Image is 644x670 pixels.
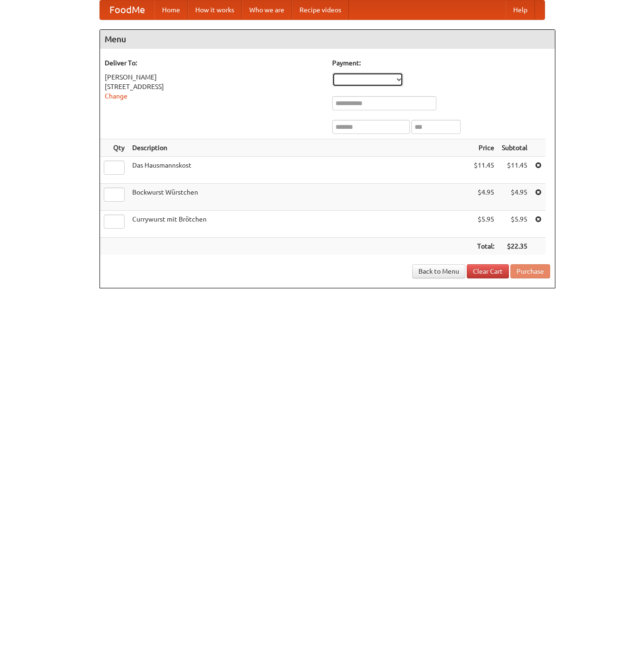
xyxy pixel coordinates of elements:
[498,139,531,157] th: Subtotal
[128,211,470,238] td: Currywurst mit Brötchen
[470,139,498,157] th: Price
[412,264,465,278] a: Back to Menu
[105,82,323,91] div: [STREET_ADDRESS]
[467,264,509,278] a: Clear Cart
[242,0,292,19] a: Who we are
[105,58,323,68] h5: Deliver To:
[332,58,550,68] h5: Payment:
[498,238,531,255] th: $22.35
[100,139,128,157] th: Qty
[470,184,498,211] td: $4.95
[105,72,323,82] div: [PERSON_NAME]
[128,184,470,211] td: Bockwurst Würstchen
[470,238,498,255] th: Total:
[128,139,470,157] th: Description
[105,92,127,100] a: Change
[100,0,154,19] a: FoodMe
[154,0,188,19] a: Home
[188,0,242,19] a: How it works
[128,157,470,184] td: Das Hausmannskost
[470,211,498,238] td: $5.95
[470,157,498,184] td: $11.45
[498,184,531,211] td: $4.95
[498,211,531,238] td: $5.95
[498,157,531,184] td: $11.45
[292,0,349,19] a: Recipe videos
[506,0,535,19] a: Help
[510,264,550,278] button: Purchase
[100,30,555,49] h4: Menu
